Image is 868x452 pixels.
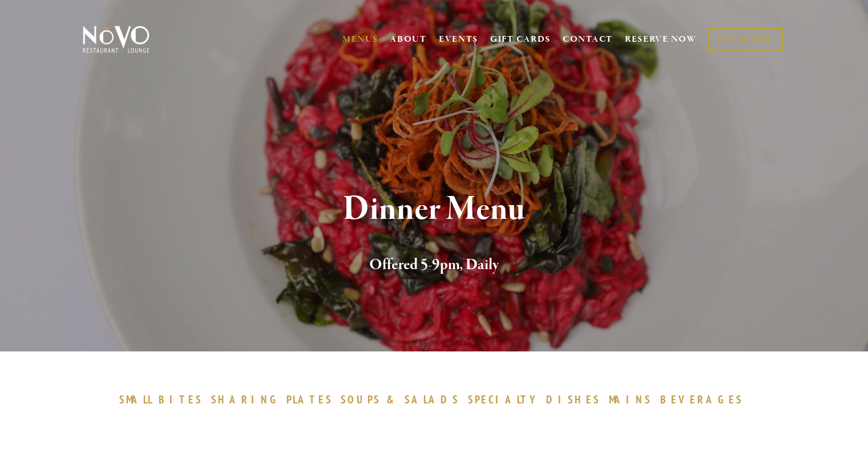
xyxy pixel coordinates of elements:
[119,393,209,406] a: SMALLBITES
[609,393,657,406] a: MAINS
[390,34,427,45] a: ABOUT
[211,393,281,406] span: SHARING
[625,29,697,50] a: RESERVE NOW
[708,28,782,51] a: ORDER NOW
[159,393,203,406] span: BITES
[341,393,381,406] span: SOUPS
[386,393,399,406] span: &
[286,393,333,406] span: PLATES
[405,393,459,406] span: SALADS
[660,393,749,406] a: BEVERAGES
[546,393,600,406] span: DISHES
[80,25,152,54] img: Novo Restaurant &amp; Lounge
[468,393,541,406] span: SPECIALTY
[102,191,767,228] h1: Dinner Menu
[211,393,338,406] a: SHARINGPLATES
[439,34,478,45] a: EVENTS
[119,393,154,406] span: SMALL
[342,34,378,45] a: MENUS
[660,393,744,406] span: BEVERAGES
[468,393,606,406] a: SPECIALTYDISHES
[609,393,652,406] span: MAINS
[102,253,767,277] h2: Offered 5-9pm, Daily
[563,29,613,50] a: CONTACT
[341,393,465,406] a: SOUPS&SALADS
[490,29,551,50] a: GIFT CARDS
